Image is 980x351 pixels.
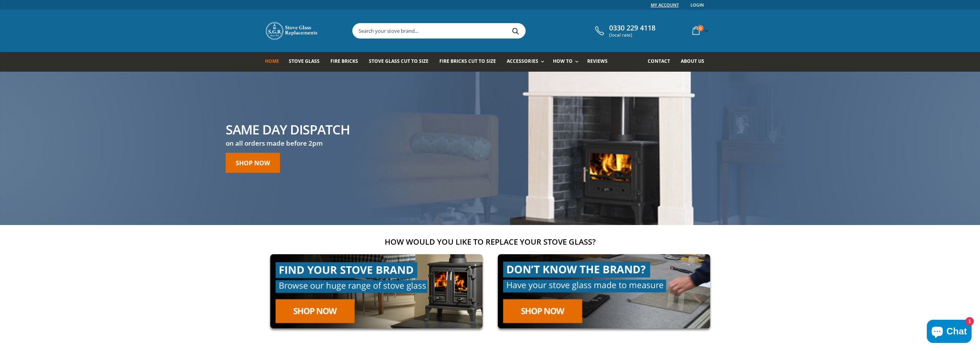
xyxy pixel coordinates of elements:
a: Shop Now [226,153,280,173]
span: Reviews [587,58,608,64]
span: 0 [697,25,704,31]
span: Stove Glass Cut To Size [369,58,429,64]
h2: How would you like to replace your stove glass? [265,237,715,247]
span: Fire Bricks [330,58,358,64]
a: Fire Bricks [330,52,364,72]
span: (local rate) [609,32,655,38]
span: 0330 229 4118 [609,24,655,32]
span: Accessories [507,58,538,64]
a: Reviews [587,52,613,72]
img: Stove Glass Replacement [265,21,319,40]
a: Contact [648,52,676,72]
span: Fire Bricks Cut To Size [439,58,496,64]
inbox-online-store-chat: Shopify online store chat [925,320,974,345]
span: About us [681,58,704,64]
a: Accessories [507,52,548,72]
a: Home [265,52,285,72]
span: Contact [648,58,670,64]
a: Stove Glass Cut To Size [369,52,434,72]
h3: on all orders made before 2pm [226,139,350,148]
span: Stove Glass [289,58,320,64]
a: 0 [689,23,710,38]
span: How To [553,58,573,64]
img: find-your-brand-cta_9b334d5d-5c94-48ed-825f-d7972bbdebd0.jpg [265,249,488,334]
a: Stove Glass [289,52,325,72]
a: Fire Bricks Cut To Size [439,52,502,72]
a: About us [681,52,710,72]
a: How To [553,52,582,72]
img: made-to-measure-cta_2cd95ceb-d519-4648-b0cf-d2d338fdf11f.jpg [493,249,715,334]
h2: Same day Dispatch [226,123,350,136]
button: Search [507,24,524,38]
input: Search your stove brand... [353,24,611,38]
span: Home [265,58,279,64]
a: 0330 229 4118 (local rate) [593,24,655,38]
